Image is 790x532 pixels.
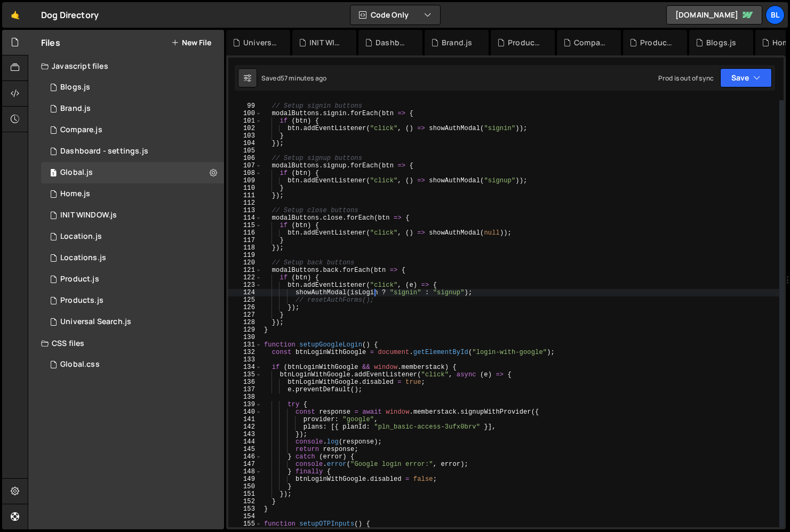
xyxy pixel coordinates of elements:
div: Locations.js [60,253,106,263]
div: 119 [228,252,262,259]
div: 16220/44328.js [41,119,224,141]
div: 115 [228,222,262,229]
div: 142 [228,423,262,431]
div: 123 [228,281,262,289]
div: 106 [228,155,262,162]
div: Product.js [60,275,99,284]
div: Dog Directory [41,9,99,21]
div: 135 [228,371,262,378]
div: 125 [228,296,262,304]
div: 100 [228,110,262,117]
div: Brand.js [442,37,472,48]
div: 131 [228,341,262,349]
div: 110 [228,184,262,192]
div: 16220/44324.js [41,290,224,311]
div: 113 [228,207,262,214]
div: 104 [228,140,262,147]
div: 133 [228,356,262,364]
div: 16220/44321.js [41,77,224,98]
div: CSS files [28,333,224,354]
div: 117 [228,237,262,244]
div: Global.js [60,168,93,178]
div: 105 [228,147,262,155]
div: 16220/44476.js [41,141,224,162]
div: 147 [228,461,262,468]
div: 127 [228,311,262,319]
div: 57 minutes ago [281,74,326,83]
div: 150 [228,483,262,490]
div: 109 [228,177,262,184]
div: 137 [228,386,262,393]
div: Compare.js [60,125,102,135]
a: Bl [765,5,785,25]
div: Prod is out of sync [658,74,714,83]
div: 144 [228,438,262,446]
div: 128 [228,319,262,326]
div: 121 [228,267,262,274]
div: 111 [228,192,262,199]
div: 153 [228,505,262,513]
div: Compare.js [574,37,608,48]
div: 16220/43681.js [41,162,224,183]
div: 118 [228,244,262,252]
div: 120 [228,259,262,267]
div: 139 [228,401,262,408]
div: 138 [228,393,262,401]
div: INIT WINDOW.js [60,211,117,220]
div: 124 [228,289,262,296]
: 16220/43679.js [41,226,224,247]
div: 152 [228,498,262,505]
div: Location.js [60,232,102,241]
div: 114 [228,214,262,222]
div: 16220/43682.css [41,354,224,375]
div: Global.css [60,360,100,369]
div: 102 [228,125,262,132]
div: 148 [228,468,262,475]
div: 145 [228,446,262,453]
a: [DOMAIN_NAME] [666,5,762,25]
div: 155 [228,520,262,528]
div: 126 [228,304,262,311]
div: 141 [228,416,262,423]
div: Products.js [60,296,103,305]
div: 130 [228,334,262,341]
div: 116 [228,229,262,237]
div: Brand.js [60,104,91,114]
h2: Files [41,37,60,49]
div: 16220/44393.js [41,269,224,290]
button: Code Only [350,5,440,25]
div: 103 [228,132,262,140]
a: 🤙 [2,2,28,28]
div: 16220/44394.js [41,98,224,119]
div: INIT WINDOW.js [309,37,344,48]
div: 132 [228,349,262,356]
div: 129 [228,326,262,334]
div: Product.js [508,37,542,48]
div: Universal Search.js [243,37,277,48]
div: Dashboard - settings.js [60,147,148,156]
div: 140 [228,408,262,416]
div: Blogs.js [706,37,736,48]
button: Save [720,68,772,87]
div: Dashboard - settings.js [376,37,410,48]
div: Saved [261,74,326,83]
span: 1 [50,170,57,178]
div: 112 [228,199,262,207]
div: Javascript files [28,55,224,77]
div: 101 [228,117,262,125]
div: 151 [228,490,262,498]
div: 122 [228,274,262,281]
div: 146 [228,453,262,461]
div: 99 [228,102,262,110]
div: 16220/43680.js [41,247,224,269]
div: 107 [228,162,262,170]
div: 16220/44477.js [41,205,224,226]
div: 108 [228,170,262,177]
div: Products.js [640,37,674,48]
button: New File [171,38,211,47]
div: Home.js [60,189,90,199]
div: 143 [228,431,262,438]
div: 16220/44319.js [41,183,224,205]
div: 134 [228,364,262,371]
